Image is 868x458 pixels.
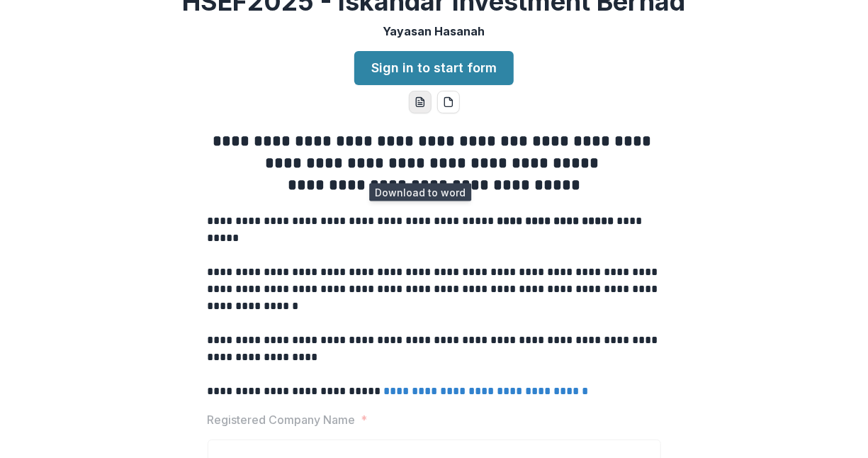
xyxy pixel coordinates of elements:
[409,91,432,113] button: word-download
[383,23,485,40] p: Yayasan Hasanah
[354,51,514,85] a: Sign in to start form
[437,91,460,113] button: pdf-download
[208,411,356,428] p: Registered Company Name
